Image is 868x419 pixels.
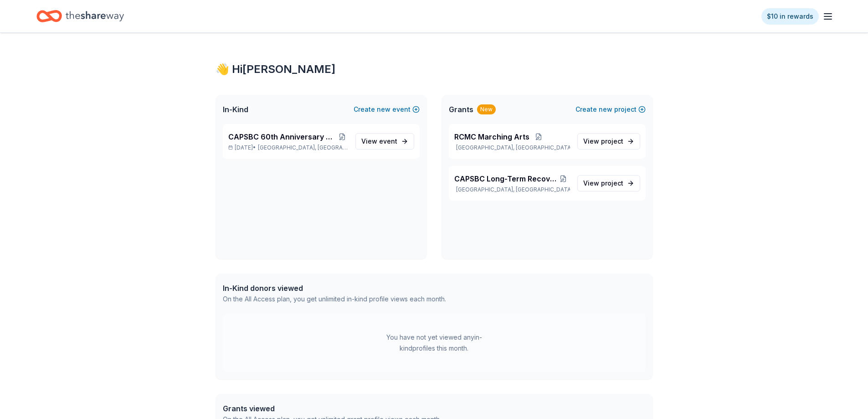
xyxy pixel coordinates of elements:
span: CAPSBC 60th Anniversary Gala & Silent Auction [228,131,337,142]
p: [DATE] • [228,144,348,151]
div: On the All Access plan, you get unlimited in-kind profile views each month. [223,294,446,305]
a: View event [355,133,414,150]
span: new [377,104,390,115]
a: View project [577,133,640,150]
a: $10 in rewards [761,8,819,25]
p: [GEOGRAPHIC_DATA], [GEOGRAPHIC_DATA] [454,186,570,193]
div: New [477,104,496,114]
span: View [361,136,397,147]
div: You have not yet viewed any in-kind profiles this month. [377,332,491,354]
div: 👋 Hi [PERSON_NAME] [216,62,653,77]
a: View project [577,175,640,191]
span: CAPSBC Long-Term Recovery Program [454,173,557,184]
span: View [583,178,623,189]
span: Grants [449,104,473,115]
span: [GEOGRAPHIC_DATA], [GEOGRAPHIC_DATA] [258,144,348,151]
div: In-Kind donors viewed [223,283,446,294]
a: Home [36,5,124,27]
button: Createnewproject [575,104,646,115]
div: Grants viewed [223,403,441,414]
span: event [379,137,397,145]
span: RCMC Marching Arts [454,131,529,142]
span: project [601,179,623,187]
span: View [583,136,623,147]
p: [GEOGRAPHIC_DATA], [GEOGRAPHIC_DATA] [454,144,570,151]
span: project [601,137,623,145]
button: Createnewevent [354,104,420,115]
span: new [599,104,612,115]
span: In-Kind [223,104,248,115]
